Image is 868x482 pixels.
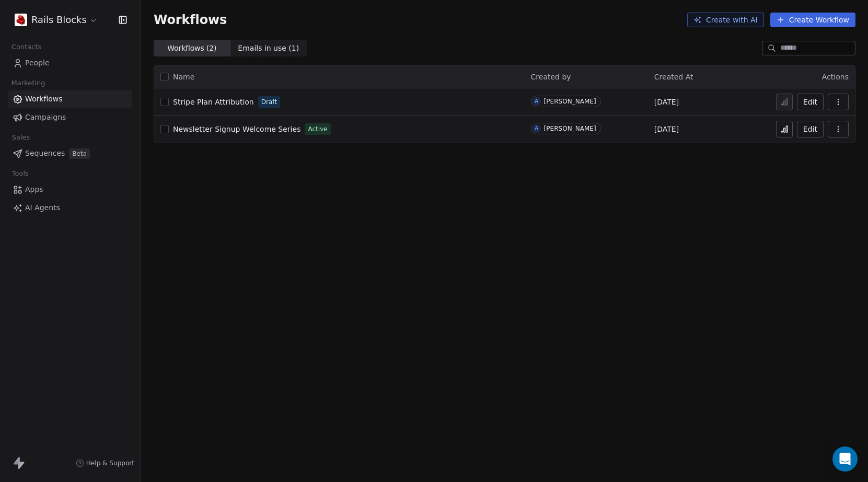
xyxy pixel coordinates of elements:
span: Contacts [7,39,46,55]
span: Draft [261,97,277,107]
span: Workflows [25,94,63,105]
span: Sequences [25,148,65,159]
span: Beta [69,148,90,159]
span: Emails in use ( 1 ) [238,43,299,54]
a: Campaigns [8,109,132,126]
div: A [535,97,538,106]
span: Workflows [154,13,227,27]
a: People [8,54,132,72]
a: Stripe Plan Attribution [173,97,254,107]
span: Stripe Plan Attribution [173,98,254,106]
span: Active [308,124,327,134]
span: Created by [531,73,571,81]
span: [DATE] [654,124,679,134]
span: People [25,58,50,68]
a: SequencesBeta [8,145,132,162]
a: AI Agents [8,199,132,216]
button: Create with AI [687,13,764,27]
button: Create Workflow [770,13,855,27]
a: Help & Support [76,459,134,467]
div: A [535,124,538,133]
div: [PERSON_NAME] [544,125,596,132]
button: Edit [797,121,824,137]
span: Tools [7,166,33,181]
span: Marketing [7,75,50,91]
span: Help & Support [86,459,134,467]
span: Created At [654,73,693,81]
span: Newsletter Signup Welcome Series [173,125,300,133]
button: Edit [797,94,824,110]
a: Newsletter Signup Welcome Series [173,124,300,134]
img: rails-blocks-logo.png [15,14,27,26]
a: Apps [8,181,132,198]
div: Open Intercom Messenger [832,446,858,472]
span: Rails Blocks [31,13,87,27]
span: Actions [822,73,849,81]
span: Campaigns [25,112,66,123]
span: AI Agents [25,202,60,213]
button: Rails Blocks [13,11,100,29]
span: Apps [25,184,43,195]
div: [PERSON_NAME] [544,98,596,105]
a: Workflows [8,90,132,108]
span: Name [173,72,194,83]
span: [DATE] [654,97,679,107]
span: Sales [7,130,34,145]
